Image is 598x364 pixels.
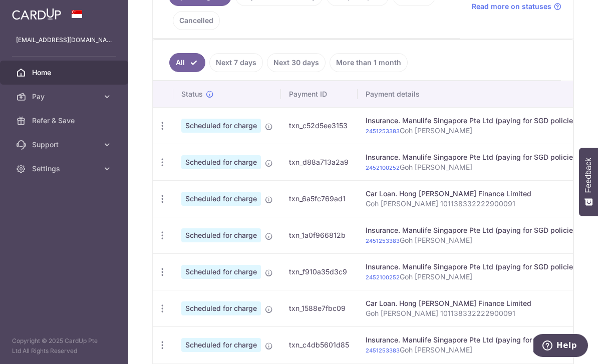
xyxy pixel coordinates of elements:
[366,262,579,272] div: Insurance. Manulife Singapore Pte Ltd (paying for SGD policies)
[366,189,579,199] div: Car Loan. Hong [PERSON_NAME] Finance Limited
[32,68,98,78] span: Home
[169,53,205,72] a: All
[584,158,593,193] span: Feedback
[181,338,261,352] span: Scheduled for charge
[366,164,400,171] a: 2452100252
[366,116,579,126] div: Insurance. Manulife Singapore Pte Ltd (paying for SGD policies)
[472,2,551,12] span: Read more on statuses
[181,155,261,169] span: Scheduled for charge
[366,237,400,244] a: 2451253383
[181,301,261,315] span: Scheduled for charge
[181,265,261,279] span: Scheduled for charge
[281,290,358,326] td: txn_1588e7fbc09
[181,119,261,133] span: Scheduled for charge
[579,148,598,216] button: Feedback - Show survey
[181,89,203,99] span: Status
[366,298,579,308] div: Car Loan. Hong [PERSON_NAME] Finance Limited
[16,35,112,45] p: [EMAIL_ADDRESS][DOMAIN_NAME]
[366,335,579,345] div: Insurance. Manulife Singapore Pte Ltd (paying for SGD policies)
[366,126,579,136] p: Goh [PERSON_NAME]
[209,53,263,72] a: Next 7 days
[281,144,358,180] td: txn_d88a713a2a9
[366,128,400,135] a: 2451253383
[181,228,261,242] span: Scheduled for charge
[12,8,61,20] img: CardUp
[32,140,98,150] span: Support
[281,180,358,217] td: txn_6a5fc769ad1
[366,345,579,355] p: Goh [PERSON_NAME]
[330,53,408,72] a: More than 1 month
[366,308,579,318] p: Goh [PERSON_NAME] 101138332222900091
[281,81,358,107] th: Payment ID
[267,53,326,72] a: Next 30 days
[366,274,400,281] a: 2452100252
[366,225,579,235] div: Insurance. Manulife Singapore Pte Ltd (paying for SGD policies)
[173,11,220,30] a: Cancelled
[366,162,579,172] p: Goh [PERSON_NAME]
[472,2,561,12] a: Read more on statuses
[32,164,98,174] span: Settings
[533,334,588,359] iframe: Opens a widget where you can find more information
[366,152,579,162] div: Insurance. Manulife Singapore Pte Ltd (paying for SGD policies)
[32,92,98,102] span: Pay
[181,192,261,206] span: Scheduled for charge
[366,199,579,209] p: Goh [PERSON_NAME] 101138332222900091
[281,217,358,253] td: txn_1a0f966812b
[281,253,358,290] td: txn_f910a35d3c9
[281,107,358,144] td: txn_c52d5ee3153
[366,347,400,354] a: 2451253383
[32,116,98,126] span: Refer & Save
[281,326,358,363] td: txn_c4db5601d85
[366,235,579,245] p: Goh [PERSON_NAME]
[358,81,587,107] th: Payment details
[366,272,579,282] p: Goh [PERSON_NAME]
